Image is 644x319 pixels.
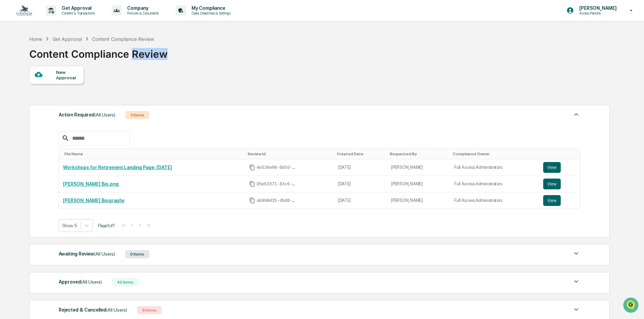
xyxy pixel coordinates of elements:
img: logo [16,5,32,16]
div: Toggle SortBy [390,152,447,156]
div: 8 Items [137,306,162,314]
span: Page 1 of 1 [98,223,115,228]
div: 3 Items [125,111,149,119]
p: Get Approval [56,5,98,11]
span: Pylon [67,114,82,119]
span: Copy Id [249,197,255,204]
button: View [543,195,561,206]
td: Full Access Administrators [450,159,539,176]
p: Content & Transactions [56,11,98,16]
a: 🔎Data Lookup [4,95,45,107]
p: Data, Deadlines & Settings [186,11,234,16]
a: View [543,195,576,206]
p: Access Persons [574,11,620,16]
button: > [137,222,143,228]
div: Action Required [59,110,115,119]
img: caret [572,305,580,314]
td: [PERSON_NAME] [387,192,450,209]
p: My Compliance [186,5,234,11]
td: [PERSON_NAME] [387,159,450,176]
a: View [543,179,576,189]
div: Toggle SortBy [337,152,384,156]
span: (All Users) [94,251,115,257]
a: 🗄️Attestations [46,82,86,95]
button: View [543,179,561,189]
div: Toggle SortBy [545,152,577,156]
div: Toggle SortBy [248,152,331,156]
span: 85e63371-83c6-493e-b577-d24574219749 [257,181,297,187]
td: Full Access Administrators [450,192,539,209]
p: Company [122,5,162,11]
button: Start new chat [115,54,123,62]
span: (All Users) [81,279,102,285]
img: caret [572,277,580,286]
td: Full Access Administrators [450,176,539,192]
td: [DATE] [334,192,387,209]
div: Toggle SortBy [64,152,242,156]
td: [DATE] [334,159,387,176]
div: New Approval [56,70,79,80]
div: 🖐️ [7,86,12,91]
span: (All Users) [94,112,115,117]
div: 🔎 [7,99,12,104]
p: [PERSON_NAME] [574,5,620,11]
img: 1746055101610-c473b297-6a78-478c-a979-82029cc54cd1 [7,52,19,64]
a: [PERSON_NAME] Bio.png [63,181,119,187]
button: < [129,222,136,228]
div: Rejected & Cancelled [59,305,127,314]
div: Content Compliance Review [29,43,168,60]
div: We're available if you need us! [23,58,85,64]
span: Data Lookup [13,98,42,105]
div: Get Approval [53,36,82,42]
a: 🖐️Preclearance [4,82,46,95]
a: Powered byPylon [48,114,82,119]
span: Attestations [56,85,84,92]
span: Preclearance [13,85,43,92]
span: Copy Id [249,164,255,170]
td: [DATE] [334,176,387,192]
div: Start new chat [23,52,111,58]
button: View [543,162,561,173]
div: Home [29,36,42,42]
span: 4e536e90-bb5d-4f80-ac58-ab76883e4e54 [257,165,297,170]
p: How can we help? [7,14,123,25]
img: caret [572,249,580,258]
a: Workshops for Retirement Landing Page: [DATE] [63,165,172,170]
button: |< [120,222,128,228]
div: Approved [59,277,102,286]
div: Content Compliance Review [92,36,154,42]
span: (All Users) [106,307,127,313]
span: ab990d35-dbd0-4899-8783-2fa5b8b170ae [257,198,297,203]
a: [PERSON_NAME] Biography [63,198,124,203]
span: Copy Id [249,181,255,187]
div: Awaiting Review [59,249,115,258]
button: >| [144,222,152,228]
div: 🗄️ [49,86,54,91]
p: Policies & Documents [122,11,162,16]
div: 0 Items [125,250,149,258]
iframe: Open customer support [622,297,641,315]
div: Toggle SortBy [453,152,536,156]
div: 42 Items [112,278,139,286]
td: [PERSON_NAME] [387,176,450,192]
a: View [543,162,576,173]
img: caret [572,110,580,118]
